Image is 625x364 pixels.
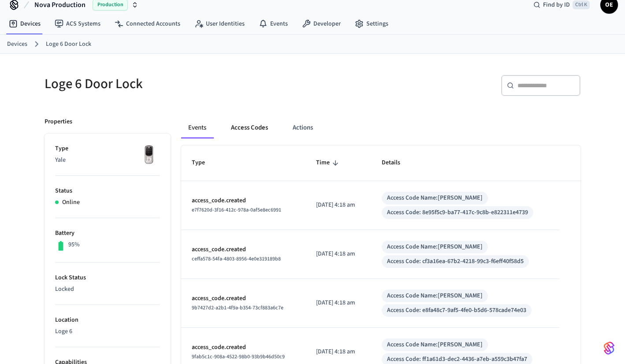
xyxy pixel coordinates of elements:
[55,285,160,294] p: Locked
[382,156,412,170] span: Details
[7,40,27,49] a: Devices
[62,198,80,207] p: Online
[181,117,213,138] button: Events
[55,144,160,153] p: Type
[181,117,580,138] div: ant example
[316,298,360,308] p: [DATE] 4:18 am
[192,294,295,303] p: access_code.created
[108,16,187,32] a: Connected Accounts
[192,343,295,352] p: access_code.created
[316,201,360,210] p: [DATE] 4:18 am
[138,144,160,166] img: Yale Assure Touchscreen Wifi Smart Lock, Satin Nickel, Front
[48,16,108,32] a: ACS Systems
[45,75,307,93] h5: Loge 6 Door Lock
[46,40,91,49] a: Loge 6 Door Lock
[68,240,80,249] p: 95%
[348,16,395,32] a: Settings
[224,117,275,138] button: Access Codes
[316,156,341,170] span: Time
[55,156,160,165] p: Yale
[543,0,570,9] span: Find by ID
[387,257,524,266] div: Access Code: cf3a16ea-67b2-4218-99c3-f6eff40f58d5
[387,340,483,349] div: Access Code Name: [PERSON_NAME]
[55,273,160,282] p: Lock Status
[45,117,72,126] p: Properties
[192,196,295,205] p: access_code.created
[192,353,285,360] span: 9fab5c1c-908a-4522-98b0-93b9b46d50c9
[387,306,526,315] div: Access Code: e8fa48c7-9af5-4fe0-b5d6-578cade74e03
[192,156,216,170] span: Type
[55,186,160,196] p: Status
[192,206,281,214] span: e7f7620d-3f16-412c-978a-0af5e8ec6991
[192,245,295,254] p: access_code.created
[187,16,252,32] a: User Identities
[387,291,483,301] div: Access Code Name: [PERSON_NAME]
[55,327,160,336] p: Loge 6
[192,304,283,312] span: 9b7427d2-a2b1-4f9a-b354-73cf883a6c7e
[2,16,48,32] a: Devices
[387,242,483,252] div: Access Code Name: [PERSON_NAME]
[55,229,160,238] p: Battery
[252,16,295,32] a: Events
[573,0,590,9] span: Ctrl K
[387,208,528,217] div: Access Code: 8e95f5c9-ba77-417c-9c8b-e822311e4739
[295,16,348,32] a: Developer
[55,316,160,325] p: Location
[192,255,281,263] span: ceffa578-54fa-4803-8956-4e0e319189b8
[316,347,360,357] p: [DATE] 4:18 am
[604,341,614,355] img: SeamLogoGradient.69752ec5.svg
[387,193,483,203] div: Access Code Name: [PERSON_NAME]
[387,355,527,364] div: Access Code: ff1a61d3-dec2-4436-a7eb-a559c3b47fa7
[316,249,360,259] p: [DATE] 4:18 am
[286,117,320,138] button: Actions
